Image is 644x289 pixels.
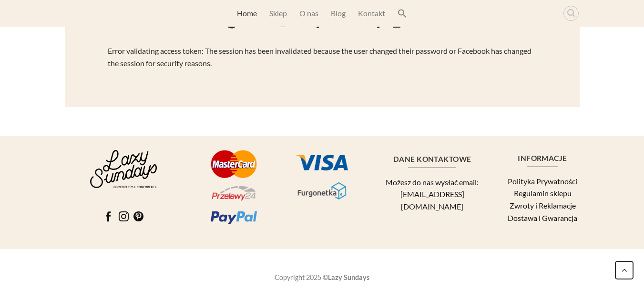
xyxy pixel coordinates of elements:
a: Home [237,5,257,22]
a: Sklep [269,5,287,22]
a: Polityka Prywatności [508,177,577,186]
a: Zwroty i Reklamacje [510,201,576,210]
a: [EMAIL_ADDRESS][DOMAIN_NAME] [400,189,464,211]
a: Informacje [516,149,569,168]
a: Search Icon Link [398,4,407,23]
a: Wyszukiwarka [563,6,579,21]
span: Instagram @lazysundays_official [184,6,460,29]
a: Kontakt [358,5,385,22]
p: Możesz do nas wysłać email: [373,176,491,225]
a: Blog [331,5,346,22]
a: Regulamin sklepu [514,189,572,198]
strong: Lazy Sundays [328,273,369,281]
a: Dostawa i Gwarancja [508,213,577,222]
a: Follow on Facebook [103,212,113,223]
div: Copyright 2025 © [65,272,580,283]
a: Follow on Pinterest [133,212,143,223]
a: Dane kontaktowe [391,150,473,169]
a: O nas [299,5,318,22]
div: Error validating access token: The session has been invalidated because the user changed their pa... [108,38,537,69]
a: Go to top [615,261,634,279]
a: Follow on Instagram [119,212,129,223]
span: Informacje [518,152,567,164]
svg: Search [398,9,407,18]
span: Dane kontaktowe [393,153,471,165]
